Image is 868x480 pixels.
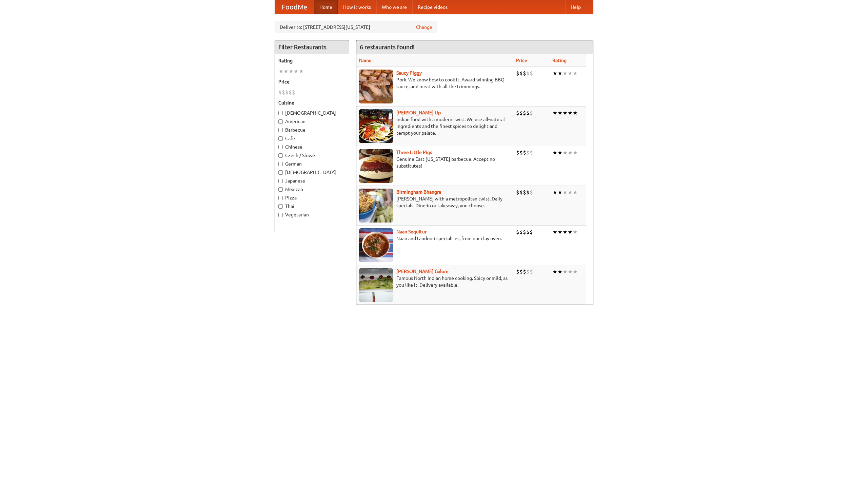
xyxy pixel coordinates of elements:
[552,149,557,156] li: ★
[516,268,519,275] li: $
[526,70,530,77] li: $
[396,70,422,76] a: Saucy Piggy
[530,109,533,117] li: $
[359,109,393,143] img: curryup.jpg
[278,110,346,116] label: [DEMOGRAPHIC_DATA]
[278,136,283,141] input: Cafe
[552,70,557,77] li: ★
[278,143,346,150] label: Chinese
[359,275,511,288] p: Famous North Indian home cooking. Spicy or mild, as you like it. Delivery available.
[278,203,346,210] label: Thai
[278,162,283,166] input: German
[278,187,283,192] input: Mexican
[523,109,526,117] li: $
[573,228,578,236] li: ★
[359,70,393,103] img: saucy.jpg
[278,68,283,75] li: ★
[563,70,568,77] li: ★
[278,169,346,176] label: [DEMOGRAPHIC_DATA]
[283,68,289,75] li: ★
[278,196,283,200] input: Pizza
[338,0,376,14] a: How it works
[278,186,346,193] label: Mexican
[396,269,449,274] b: [PERSON_NAME] Galore
[516,228,519,236] li: $
[278,119,283,124] input: American
[299,68,304,75] li: ★
[294,68,299,75] li: ★
[416,24,432,31] a: Change
[359,149,393,183] img: littlepigs.jpg
[523,189,526,196] li: $
[275,21,437,33] div: Deliver to: [STREET_ADDRESS][US_STATE]
[530,189,533,196] li: $
[563,268,568,275] li: ★
[568,268,573,275] li: ★
[563,228,568,236] li: ★
[526,109,530,117] li: $
[557,70,563,77] li: ★
[516,70,519,77] li: $
[530,149,533,156] li: $
[289,68,294,75] li: ★
[278,89,282,96] li: $
[278,213,283,217] input: Vegetarian
[360,44,415,50] ng-pluralize: 6 restaurants found!
[523,268,526,275] li: $
[530,70,533,77] li: $
[523,149,526,156] li: $
[278,99,346,106] h5: Cuisine
[573,189,578,196] li: ★
[526,189,530,196] li: $
[557,228,563,236] li: ★
[278,170,283,175] input: [DEMOGRAPHIC_DATA]
[278,57,346,64] h5: Rating
[314,0,338,14] a: Home
[557,149,563,156] li: ★
[563,189,568,196] li: ★
[359,195,511,209] p: [PERSON_NAME] with a metropolitan twist. Daily specials. Dine-in or takeaway, you choose.
[519,228,523,236] li: $
[565,0,586,14] a: Help
[568,109,573,117] li: ★
[278,177,346,184] label: Japanese
[516,58,527,63] a: Price
[285,89,289,96] li: $
[552,189,557,196] li: ★
[359,58,372,63] a: Name
[396,150,432,155] a: Three Little Pigs
[568,70,573,77] li: ★
[557,268,563,275] li: ★
[275,0,314,14] a: FoodMe
[278,211,346,218] label: Vegetarian
[573,268,578,275] li: ★
[396,189,441,195] a: Birmingham Bhangra
[359,76,511,90] p: Pork. We know how to cook it. Award-winning BBQ sauce, and meat with all the trimmings.
[516,149,519,156] li: $
[530,228,533,236] li: $
[278,194,346,201] label: Pizza
[359,156,511,169] p: Genuine East [US_STATE] barbecue. Accept no substitutes!
[278,127,346,133] label: Barbecue
[278,78,346,85] h5: Price
[359,228,393,262] img: naansequitur.jpg
[552,228,557,236] li: ★
[568,189,573,196] li: ★
[412,0,453,14] a: Recipe videos
[359,235,511,242] p: Naan and tandoori specialties, from our clay oven.
[519,70,523,77] li: $
[396,110,441,115] a: [PERSON_NAME] Up
[523,228,526,236] li: $
[516,189,519,196] li: $
[530,268,533,275] li: $
[552,268,557,275] li: ★
[523,70,526,77] li: $
[359,116,511,136] p: Indian food with a modern twist. We use all-natural ingredients and the finest spices to delight ...
[519,109,523,117] li: $
[563,109,568,117] li: ★
[359,268,393,302] img: currygalore.jpg
[278,179,283,183] input: Japanese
